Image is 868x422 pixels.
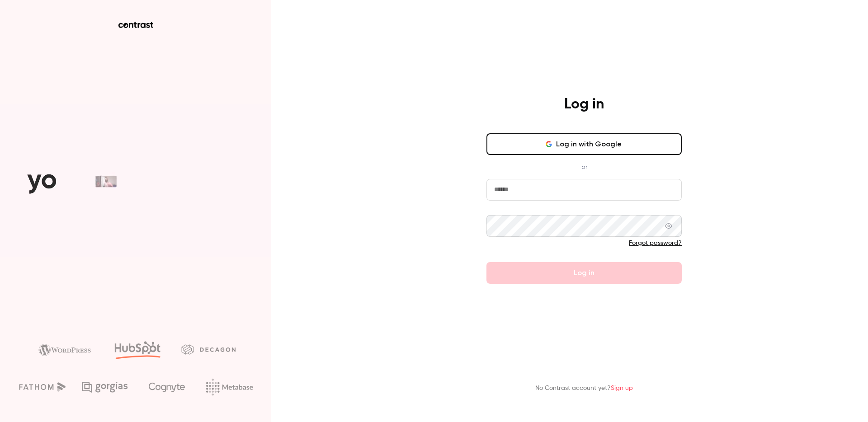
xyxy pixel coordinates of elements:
button: Log in with Google [486,133,682,155]
p: No Contrast account yet? [535,384,633,393]
img: decagon [181,344,236,354]
span: or [577,162,592,172]
h4: Log in [564,95,604,113]
a: Forgot password? [629,240,682,246]
a: Sign up [611,385,633,391]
